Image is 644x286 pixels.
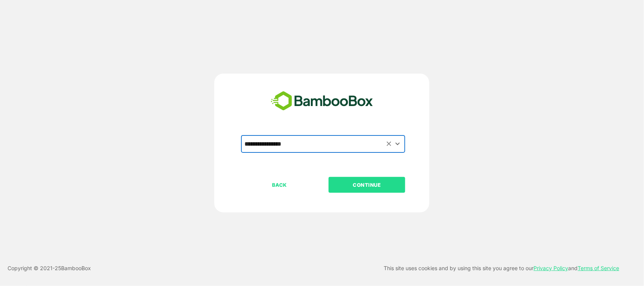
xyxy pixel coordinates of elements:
[8,264,91,273] p: Copyright © 2021- 25 BambooBox
[267,89,377,114] img: bamboobox
[242,181,317,189] p: BACK
[329,181,405,189] p: CONTINUE
[392,139,403,149] button: Open
[384,264,619,273] p: This site uses cookies and by using this site you agree to our and
[578,265,619,271] a: Terms of Service
[241,177,318,193] button: BACK
[329,177,405,193] button: CONTINUE
[534,265,569,271] a: Privacy Policy
[384,140,393,148] button: Clear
